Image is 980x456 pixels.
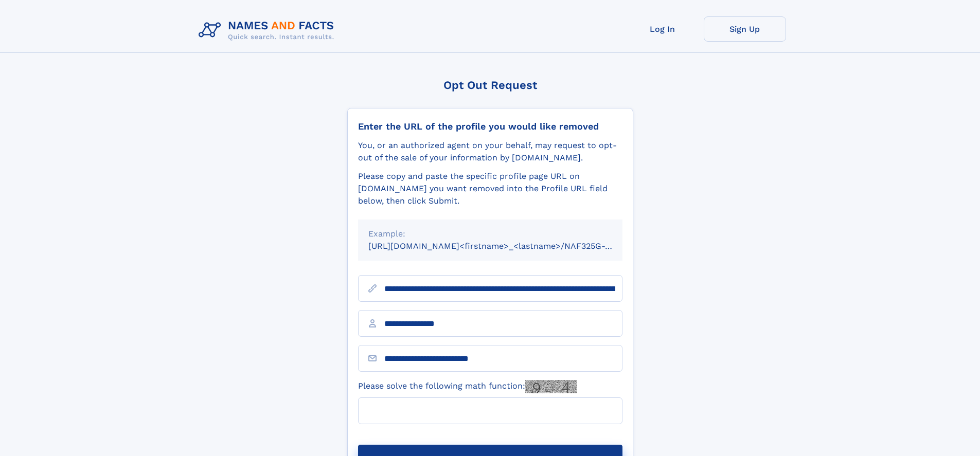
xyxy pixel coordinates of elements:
div: You, or an authorized agent on your behalf, may request to opt-out of the sale of your informatio... [358,139,622,164]
div: Example: [368,228,612,240]
small: [URL][DOMAIN_NAME]<firstname>_<lastname>/NAF325G-xxxxxxxx [368,241,642,251]
div: Please copy and paste the specific profile page URL on [DOMAIN_NAME] you want removed into the Pr... [358,170,622,207]
a: Sign Up [704,16,786,42]
img: Logo Names and Facts [194,16,343,44]
label: Please solve the following math function: [358,380,577,393]
a: Log In [621,16,704,42]
div: Opt Out Request [347,79,633,92]
div: Enter the URL of the profile you would like removed [358,121,622,132]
